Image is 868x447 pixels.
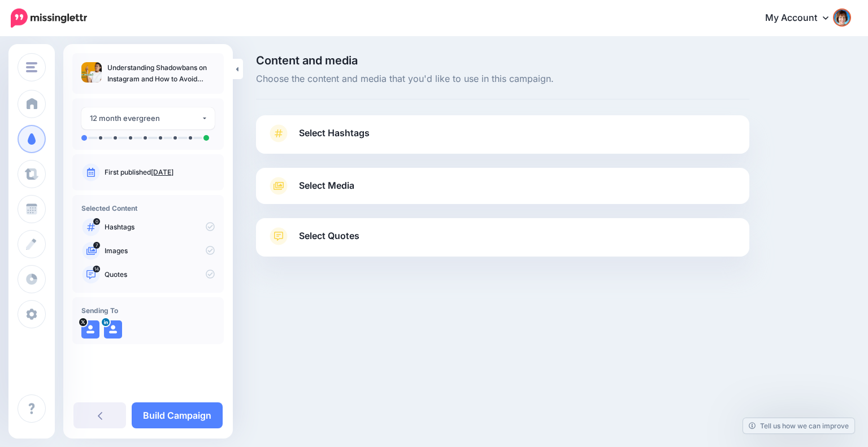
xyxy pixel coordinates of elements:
[256,55,749,66] span: Content and media
[90,112,201,125] div: 12 month evergreen
[754,5,851,32] a: My Account
[81,62,102,83] img: 482e90377003bc242bbfcd2c3b3e23a9_thumb.jpg
[743,418,854,433] a: Tell us how we can improve
[11,8,87,28] img: Missinglettr
[81,320,99,338] img: user_default_image.png
[26,62,37,72] img: menu.png
[81,204,215,212] h4: Selected Content
[299,178,354,193] span: Select Media
[81,107,215,129] button: 12 month evergreen
[299,228,359,244] span: Select Quotes
[105,222,215,232] p: Hashtags
[267,177,738,195] a: Select Media
[267,124,738,154] a: Select Hashtags
[93,242,100,249] span: 7
[93,218,100,225] span: 0
[107,62,215,85] p: Understanding Shadowbans on Instagram and How to Avoid Them
[299,125,370,141] span: Select Hashtags
[104,320,122,338] img: user_default_image.png
[151,168,173,176] a: [DATE]
[105,167,215,177] p: First published
[267,227,738,257] a: Select Quotes
[105,246,215,256] p: Images
[81,306,215,315] h4: Sending To
[93,266,101,272] span: 14
[256,72,749,86] span: Choose the content and media that you'd like to use in this campaign.
[105,270,215,280] p: Quotes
